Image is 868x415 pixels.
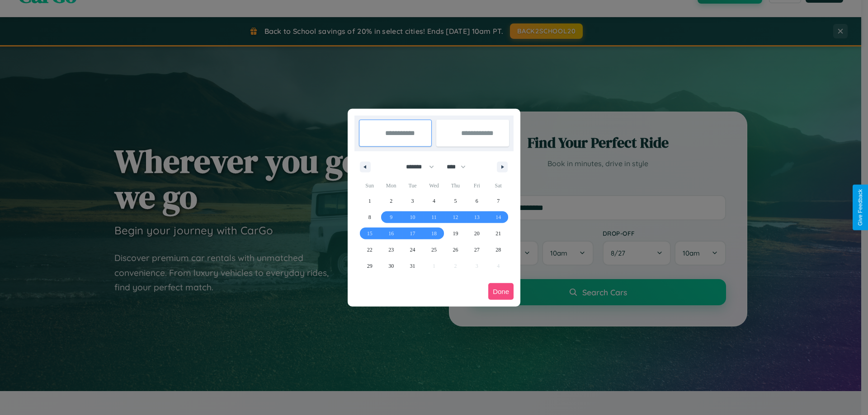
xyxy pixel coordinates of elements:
button: 26 [445,242,466,258]
button: 11 [423,209,444,225]
span: Sun [359,178,380,193]
button: 7 [488,193,509,209]
button: 4 [423,193,444,209]
button: 29 [359,258,380,274]
span: 4 [433,193,435,209]
span: 3 [411,193,414,209]
button: Done [488,283,514,300]
button: 24 [402,242,423,258]
button: 19 [445,225,466,242]
button: 10 [402,209,423,225]
span: 21 [495,225,501,242]
button: 30 [380,258,401,274]
span: Wed [423,178,444,193]
span: 1 [368,193,371,209]
span: 11 [431,209,437,225]
button: 12 [445,209,466,225]
span: Mon [380,178,401,193]
button: 25 [423,242,444,258]
button: 15 [359,225,380,242]
span: 16 [388,225,394,242]
span: 6 [476,193,478,209]
button: 16 [380,225,401,242]
button: 18 [423,225,444,242]
button: 14 [488,209,509,225]
span: 27 [474,242,480,258]
span: 17 [410,225,415,242]
span: 13 [474,209,480,225]
div: Give Feedback [857,189,863,226]
span: 7 [497,193,500,209]
button: 17 [402,225,423,242]
button: 21 [488,225,509,242]
button: 27 [466,242,487,258]
span: 8 [368,209,371,225]
button: 13 [466,209,487,225]
button: 20 [466,225,487,242]
button: 28 [488,242,509,258]
span: 12 [453,209,458,225]
span: 24 [410,242,415,258]
button: 23 [380,242,401,258]
span: 23 [388,242,394,258]
button: 22 [359,242,380,258]
span: 15 [367,225,373,242]
span: 18 [431,225,437,242]
span: 2 [390,193,392,209]
span: 22 [367,242,373,258]
span: Fri [466,178,487,193]
button: 5 [445,193,466,209]
span: 20 [474,225,480,242]
span: 14 [495,209,501,225]
span: 29 [367,258,373,274]
span: Thu [445,178,466,193]
button: 8 [359,209,380,225]
button: 9 [380,209,401,225]
button: 3 [402,193,423,209]
span: 19 [453,225,458,242]
span: Sat [488,178,509,193]
button: 1 [359,193,380,209]
span: 26 [453,242,458,258]
span: 5 [454,193,457,209]
span: 9 [390,209,392,225]
span: Tue [402,178,423,193]
span: 30 [388,258,394,274]
button: 2 [380,193,401,209]
span: 10 [410,209,415,225]
span: 28 [495,242,501,258]
button: 6 [466,193,487,209]
span: 31 [410,258,415,274]
span: 25 [431,242,437,258]
button: 31 [402,258,423,274]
